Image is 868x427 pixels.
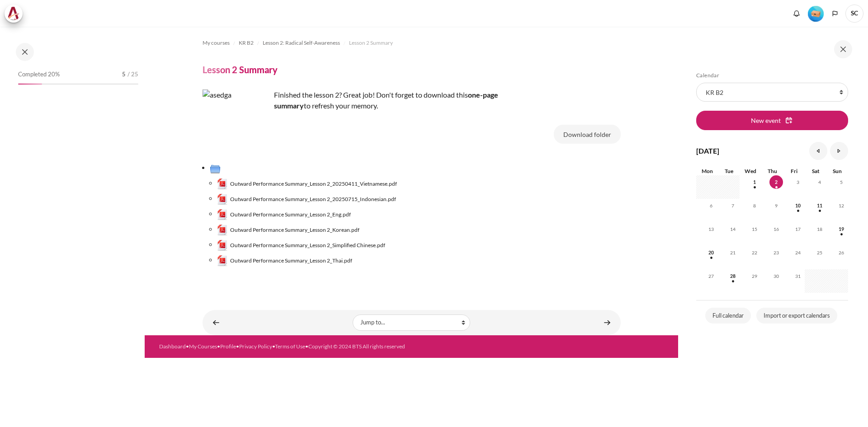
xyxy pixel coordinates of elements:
[203,89,270,157] img: asedga
[230,257,352,265] span: Outward Performance Summary_Lesson 2_Thai.pdf
[756,308,837,324] a: Import or export calendars
[704,250,718,255] a: Monday, 20 October events
[230,211,351,219] span: Outward Performance Summary_Lesson 2_Eng.pdf
[127,70,138,79] span: / 25
[263,39,340,47] span: Lesson 2: Radical Self-Awareness
[217,178,228,189] img: Outward Performance Summary_Lesson 2_20250411_Vietnamese.pdf
[748,179,761,185] a: Wednesday, 1 October events
[189,343,217,350] a: My Courses
[808,5,824,22] div: Level #1
[239,343,272,350] a: Privacy Policy
[835,226,848,232] a: Sunday, 19 October events
[751,116,781,125] span: New event
[217,194,228,205] img: Outward Performance Summary_Lesson 2_20250715_Indonesian.pdf
[769,269,783,283] span: 30
[835,222,848,236] span: 19
[748,175,761,189] span: 1
[217,225,360,235] a: Outward Performance Summary_Lesson 2_Korean.pdfOutward Performance Summary_Lesson 2_Korean.pdf
[726,269,740,283] span: 28
[207,314,225,331] a: ◄ Lesson 2 Videos (20 min.)
[217,225,228,235] img: Outward Performance Summary_Lesson 2_Korean.pdf
[808,6,824,22] img: Level #1
[835,175,848,189] span: 5
[769,199,783,212] span: 9
[275,343,305,350] a: Terms of Use
[220,343,236,350] a: Profile
[835,199,848,212] span: 12
[696,72,848,325] section: Blocks
[791,222,805,236] span: 17
[813,222,826,236] span: 18
[217,240,386,251] a: Outward Performance Summary_Lesson 2_Simplified Chinese.pdfOutward Performance Summary_Lesson 2_S...
[203,64,278,75] h4: Lesson 2 Summary
[217,255,353,266] a: Outward Performance Summary_Lesson 2_Thai.pdfOutward Performance Summary_Lesson 2_Thai.pdf
[18,70,60,79] span: Completed 20%
[791,269,805,283] span: 31
[18,84,42,84] div: 20%
[263,38,340,48] a: Lesson 2: Radical Self-Awareness
[761,175,783,199] td: Today
[217,255,228,266] img: Outward Performance Summary_Lesson 2_Thai.pdf
[159,343,186,350] a: Dashboard
[813,199,826,212] span: 11
[726,273,740,279] a: Tuesday, 28 October events
[845,5,863,23] a: User menu
[203,38,230,48] a: My courses
[598,314,616,331] a: Check-Up Quiz 1 ►
[748,199,761,212] span: 8
[704,269,718,283] span: 27
[554,125,621,144] button: Download folder
[217,209,228,220] img: Outward Performance Summary_Lesson 2_Eng.pdf
[230,180,397,188] span: Outward Performance Summary_Lesson 2_20250411_Vietnamese.pdf
[349,39,393,47] span: Lesson 2 Summary
[769,246,783,259] span: 23
[812,168,820,174] span: Sat
[203,89,519,111] p: Finished the lesson 2? Great job! Don't forget to download this to refresh your memory.
[833,168,842,174] span: Sun
[768,168,777,174] span: Thu
[769,179,783,185] a: Today Thursday, 2 October
[790,7,803,20] div: Show notification window with no new notifications
[696,145,719,156] h4: [DATE]
[835,246,848,259] span: 26
[748,222,761,236] span: 15
[769,222,783,236] span: 16
[122,70,126,79] span: 5
[791,203,805,208] a: Friday, 10 October events
[726,246,740,259] span: 21
[791,168,797,174] span: Fri
[704,246,718,259] span: 20
[308,343,405,350] a: Copyright © 2024 BTS All rights reserved
[239,38,254,48] a: KR B2
[813,175,826,189] span: 4
[230,195,396,203] span: Outward Performance Summary_Lesson 2_20250715_Indonesian.pdf
[725,168,733,174] span: Tue
[203,36,621,50] nav: Navigation bar
[349,38,393,48] a: Lesson 2 Summary
[217,178,397,189] a: Outward Performance Summary_Lesson 2_20250411_Vietnamese.pdfOutward Performance Summary_Lesson 2_...
[217,209,351,220] a: Outward Performance Summary_Lesson 2_Eng.pdfOutward Performance Summary_Lesson 2_Eng.pdf
[696,111,848,130] button: New event
[791,246,805,259] span: 24
[702,168,713,174] span: Mon
[745,168,756,174] span: Wed
[5,5,27,23] a: Architeck Architeck
[813,246,826,259] span: 25
[239,39,254,47] span: KR B2
[791,175,805,189] span: 3
[726,199,740,212] span: 7
[159,343,435,351] div: • • • • •
[704,222,718,236] span: 13
[804,5,827,22] a: Level #1
[845,5,863,23] span: SC
[828,7,842,20] button: Languages
[704,199,718,212] span: 6
[230,241,385,249] span: Outward Performance Summary_Lesson 2_Simplified Chinese.pdf
[748,269,761,283] span: 29
[696,72,848,79] h5: Calendar
[217,240,228,251] img: Outward Performance Summary_Lesson 2_Simplified Chinese.pdf
[705,308,751,324] a: Full calendar
[230,226,359,234] span: Outward Performance Summary_Lesson 2_Korean.pdf
[748,246,761,259] span: 22
[791,199,805,212] span: 10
